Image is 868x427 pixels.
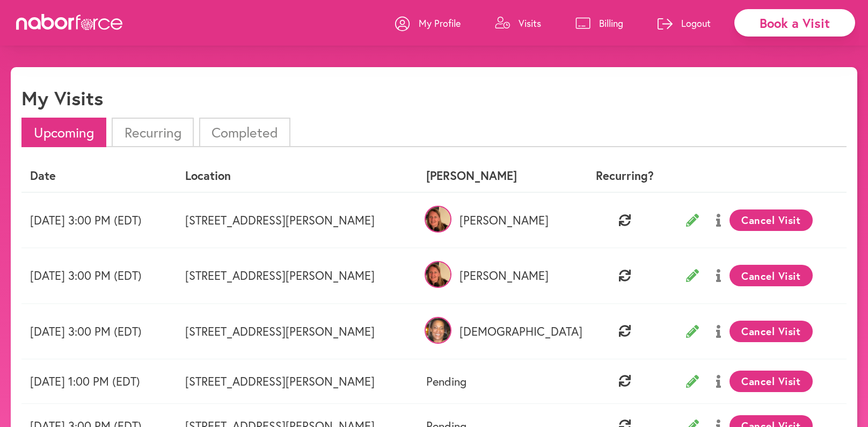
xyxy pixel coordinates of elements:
[575,7,623,39] a: Billing
[418,160,581,192] th: [PERSON_NAME]
[681,17,711,30] p: Logout
[425,261,451,288] img: 6NbhprSsSrSUXzyigQdK
[426,324,572,338] p: [DEMOGRAPHIC_DATA]
[21,118,106,147] li: Upcoming
[426,269,572,283] p: [PERSON_NAME]
[730,371,813,392] button: Cancel Visit
[21,303,177,359] td: [DATE] 3:00 PM (EDT)
[177,303,418,359] td: [STREET_ADDRESS][PERSON_NAME]
[519,17,541,30] p: Visits
[177,248,418,303] td: [STREET_ADDRESS][PERSON_NAME]
[21,359,177,403] td: [DATE] 1:00 PM (EDT)
[21,248,177,303] td: [DATE] 3:00 PM (EDT)
[419,17,461,30] p: My Profile
[199,118,290,147] li: Completed
[426,213,572,227] p: [PERSON_NAME]
[730,321,813,342] button: Cancel Visit
[581,160,669,192] th: Recurring?
[21,86,103,110] h1: My Visits
[395,7,461,39] a: My Profile
[730,265,813,286] button: Cancel Visit
[425,317,451,344] img: 7Af6D2R8ScuGsJVnsM5q
[495,7,541,39] a: Visits
[21,192,177,248] td: [DATE] 3:00 PM (EDT)
[418,359,581,403] td: Pending
[177,160,418,192] th: Location
[21,160,177,192] th: Date
[177,359,418,403] td: [STREET_ADDRESS][PERSON_NAME]
[734,9,855,37] div: Book a Visit
[112,118,193,147] li: Recurring
[658,7,711,39] a: Logout
[177,192,418,248] td: [STREET_ADDRESS][PERSON_NAME]
[730,209,813,231] button: Cancel Visit
[425,206,451,233] img: 6NbhprSsSrSUXzyigQdK
[599,17,623,30] p: Billing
